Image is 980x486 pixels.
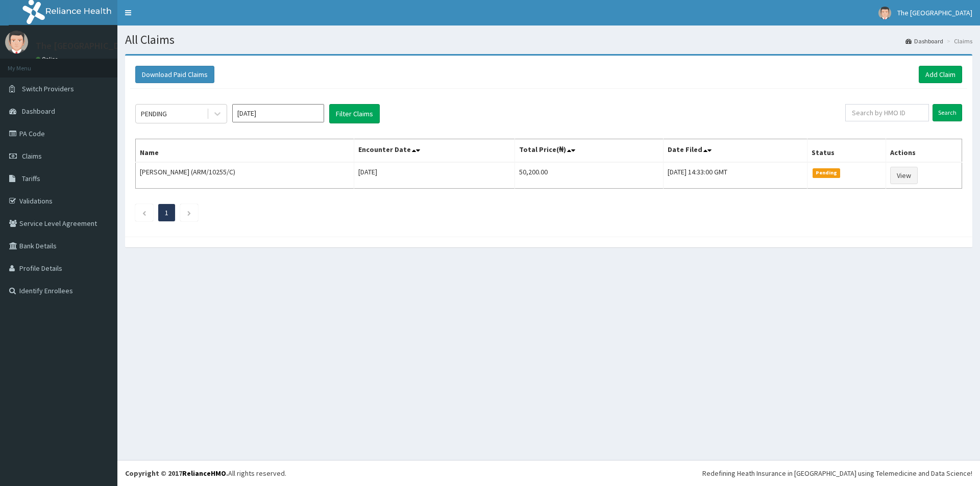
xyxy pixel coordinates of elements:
[886,139,962,163] th: Actions
[664,139,807,163] th: Date Filed
[22,151,42,161] span: Claims
[5,31,28,54] img: User Image
[187,208,191,217] a: Next page
[136,139,354,163] th: Name
[329,104,380,123] button: Filter Claims
[354,162,515,189] td: [DATE]
[22,107,55,116] span: Dashboard
[182,469,226,478] a: RelianceHMO
[165,208,168,217] a: Page 1 is your current page
[36,41,138,50] p: The [GEOGRAPHIC_DATA]
[514,162,664,189] td: 50,200.00
[845,104,929,121] input: Search by HMO ID
[664,162,807,189] td: [DATE] 14:33:00 GMT
[125,33,972,46] h1: All Claims
[897,8,972,17] span: The [GEOGRAPHIC_DATA]
[702,468,972,478] div: Redefining Heath Insurance in [GEOGRAPHIC_DATA] using Telemedicine and Data Science!
[354,139,515,163] th: Encounter Date
[36,56,60,63] a: Online
[890,167,918,184] a: View
[141,109,167,119] div: PENDING
[22,174,40,183] span: Tariffs
[813,168,841,177] span: Pending
[22,84,74,93] span: Switch Providers
[933,104,962,121] input: Search
[125,469,228,478] strong: Copyright © 2017 .
[232,104,324,122] input: Select Month and Year
[142,208,146,217] a: Previous page
[514,139,664,163] th: Total Price(₦)
[135,66,214,83] button: Download Paid Claims
[136,162,354,189] td: [PERSON_NAME] (ARM/10255/C)
[807,139,886,163] th: Status
[919,66,962,83] a: Add Claim
[944,37,972,45] li: Claims
[117,460,980,486] footer: All rights reserved.
[878,7,891,19] img: User Image
[905,37,943,45] a: Dashboard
